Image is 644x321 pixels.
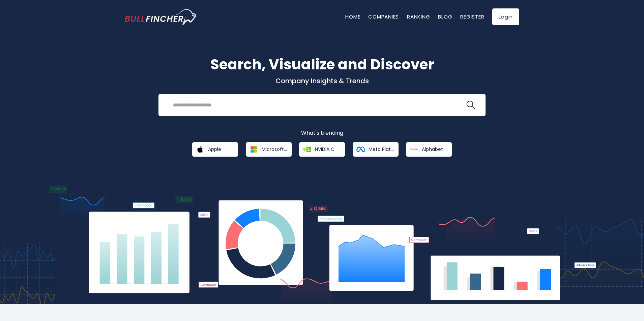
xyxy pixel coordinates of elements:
a: NVIDIA Corporation [299,142,345,157]
a: Companies [368,13,399,20]
a: Go to homepage [125,9,197,25]
a: Apple [192,142,238,157]
a: Blog [438,13,452,20]
a: Alphabet [406,142,452,157]
span: Microsoft Corporation [262,146,287,152]
span: NVIDIA Corporation [315,146,340,152]
span: Alphabet [422,146,443,152]
a: Register [460,13,484,20]
a: Home [345,13,360,20]
a: Meta Platforms [353,142,399,157]
p: What's trending [125,130,519,137]
img: bullfincher logo [125,9,197,25]
span: Meta Platforms [369,146,394,152]
h1: Search, Visualize and Discover [125,54,519,75]
a: Microsoft Corporation [246,142,292,157]
span: Apple [208,146,221,152]
a: Ranking [407,13,430,20]
p: Company Insights & Trends [125,76,519,85]
img: search icon [466,101,475,109]
a: Login [492,8,519,25]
